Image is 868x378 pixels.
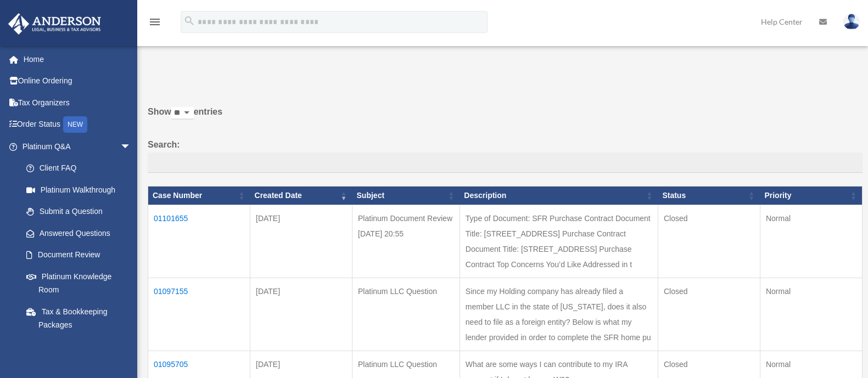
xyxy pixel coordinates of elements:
td: Platinum LLC Question [352,278,460,351]
a: Submit a Question [15,201,142,223]
td: [DATE] [250,278,352,351]
img: Anderson Advisors Platinum Portal [5,13,104,35]
i: search [183,15,195,27]
a: Online Ordering [8,70,148,92]
a: Platinum Knowledge Room [15,266,142,301]
th: Created Date: activate to sort column ascending [250,187,352,205]
a: menu [148,19,161,29]
a: Land Trust & Deed Forum [15,336,142,358]
td: Normal [760,278,862,351]
td: Type of Document: SFR Purchase Contract Document Title: [STREET_ADDRESS] Purchase Contract Docume... [460,205,658,278]
td: Since my Holding company has already filed a member LLC in the state of [US_STATE], does it also ... [460,278,658,351]
a: Order StatusNEW [8,114,148,136]
td: 01101655 [148,205,250,278]
td: Platinum Document Review [DATE] 20:55 [352,205,460,278]
label: Search: [148,137,863,173]
a: Home [8,48,148,70]
select: Showentries [171,107,194,120]
td: Closed [658,205,760,278]
th: Case Number: activate to sort column ascending [148,187,250,205]
th: Description: activate to sort column ascending [460,187,658,205]
a: Platinum Q&Aarrow_drop_down [8,136,142,157]
a: Platinum Walkthrough [15,179,142,201]
th: Subject: activate to sort column ascending [352,187,460,205]
a: Client FAQ [15,157,142,179]
label: Show entries [148,104,863,131]
img: User Pic [843,14,860,30]
i: menu [148,15,161,29]
td: 01097155 [148,278,250,351]
td: [DATE] [250,205,352,278]
span: arrow_drop_down [120,136,142,158]
th: Status: activate to sort column ascending [658,187,760,205]
a: Answered Questions [15,222,137,244]
a: Tax Organizers [8,92,148,114]
div: NEW [63,116,87,133]
a: Document Review [15,244,142,266]
input: Search: [148,153,863,173]
td: Normal [760,205,862,278]
th: Priority: activate to sort column ascending [760,187,862,205]
td: Closed [658,278,760,351]
a: Tax & Bookkeeping Packages [15,301,142,336]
